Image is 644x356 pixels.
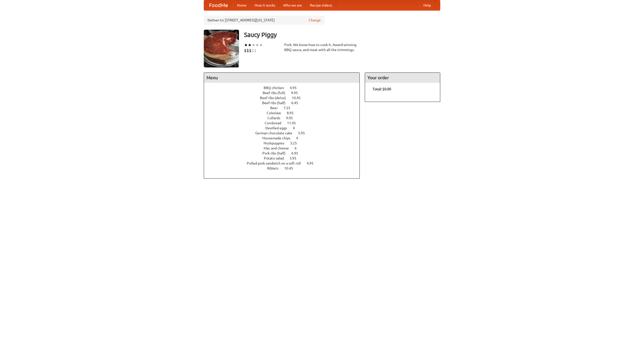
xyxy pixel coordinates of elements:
span: Pulled pork sandwich on a soft roll [247,161,306,165]
span: Coleslaw [267,111,286,115]
a: Change [309,18,321,23]
a: Housemade chips 4 [262,136,307,140]
span: 6 [295,146,302,150]
li: $ [247,48,249,53]
a: Mac and cheese 6 [264,146,306,150]
h4: Menu [204,73,359,83]
a: Beer 7.55 [270,106,300,110]
span: 4 [296,136,303,140]
a: Potato salad 3.95 [264,156,306,160]
span: 6.45 [291,101,303,105]
b: Total: $0.00 [373,87,391,91]
a: Devilled eggs 4 [265,126,304,130]
span: Beef ribs (delux) [260,96,291,100]
a: Recipe videos [306,0,336,10]
img: angular.jpg [204,30,239,67]
a: Home [233,0,251,10]
span: 9.95 [291,91,303,95]
h3: Saucy Piggy [244,30,440,40]
li: ★ [244,42,248,48]
span: 10.45 [284,166,298,170]
span: BBQ chicken [264,86,289,90]
a: BBQ chicken 4.95 [264,86,306,90]
li: ★ [252,42,255,48]
span: Riblets [267,166,284,170]
span: Beef ribs (half) [262,101,291,105]
li: $ [249,48,252,53]
li: $ [244,48,247,53]
span: 5.95 [298,131,310,135]
span: Hushpuppies [264,141,289,145]
span: Cornbread [265,121,286,125]
span: 11.45 [287,121,301,125]
a: FoodMe [204,0,233,10]
span: Devilled eggs [265,126,292,130]
li: ★ [255,42,259,48]
li: $ [252,48,254,53]
a: Pork ribs (half) 6.95 [262,151,307,155]
li: ★ [259,42,263,48]
a: Cornbread 11.45 [265,121,305,125]
a: Pulled pork sandwich on a soft roll 4.95 [247,161,323,165]
a: Hushpuppies 3.25 [264,141,306,145]
span: Pork ribs (half) [262,151,291,155]
li: ★ [248,42,252,48]
span: 3.25 [290,141,302,145]
div: Deliver to: [STREET_ADDRESS][US_STATE] [204,16,325,25]
span: 3.95 [290,156,301,160]
span: German chocolate cake [255,131,297,135]
a: Beef ribs (full) 9.95 [263,91,307,95]
div: Pork. We know how to cook it. Award-winning BBQ sauce, and meat with all the trimmings. [284,42,360,52]
span: Beer [270,106,283,110]
span: Mac and cheese [264,146,294,150]
span: 4 [293,126,300,130]
span: 4.95 [290,86,302,90]
a: Who we are [279,0,306,10]
a: Coleslaw 8.95 [267,111,303,115]
a: Beef ribs (half) 6.45 [262,101,307,105]
span: Beef ribs (full) [263,91,290,95]
a: Help [419,0,435,10]
span: Housemade chips [262,136,295,140]
li: $ [254,48,257,53]
span: 7.55 [284,106,295,110]
h4: Your order [365,73,440,83]
span: 4.95 [307,161,318,165]
a: Riblets 10.45 [267,166,302,170]
span: 9.95 [286,116,298,120]
a: German chocolate cake 5.95 [255,131,314,135]
span: Potato salad [264,156,289,160]
span: 6.95 [291,151,303,155]
span: Collards [267,116,285,120]
a: How it works [251,0,279,10]
a: Collards 9.95 [267,116,302,120]
span: 10.45 [292,96,306,100]
span: 8.95 [287,111,299,115]
a: Beef ribs (delux) 10.45 [260,96,310,100]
